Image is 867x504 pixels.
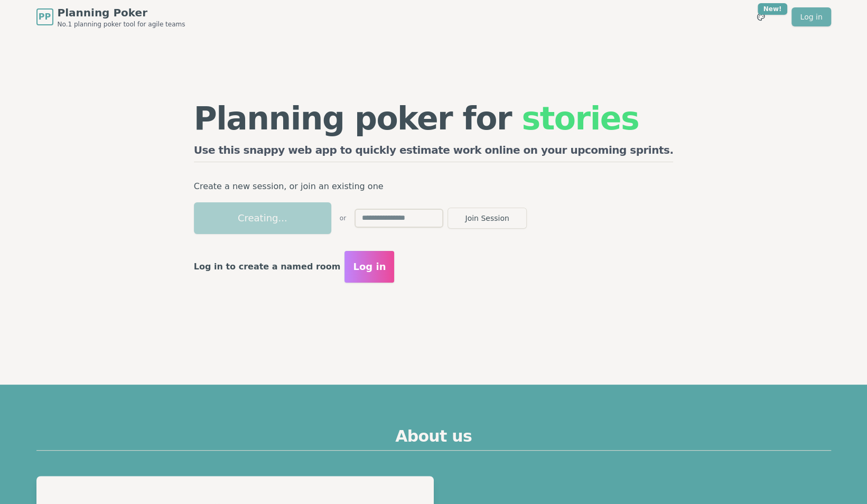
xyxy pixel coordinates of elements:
span: stories [521,100,639,137]
span: Log in [353,259,386,274]
h1: Planning poker for [194,102,674,134]
p: Log in to create a named room [194,259,341,274]
p: Create a new session, or join an existing one [194,179,674,194]
a: Log in [791,7,831,26]
span: PP [39,11,51,23]
span: No.1 planning poker tool for agile teams [58,20,185,29]
button: Join Session [448,208,527,229]
button: New! [751,7,770,26]
div: New! [758,3,788,15]
span: Planning Poker [58,5,185,20]
h2: Use this snappy web app to quickly estimate work online on your upcoming sprints. [194,143,674,162]
h2: About us [36,427,831,451]
span: or [340,214,346,222]
a: PPPlanning PokerNo.1 planning poker tool for agile teams [36,5,185,29]
button: Log in [344,251,394,283]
